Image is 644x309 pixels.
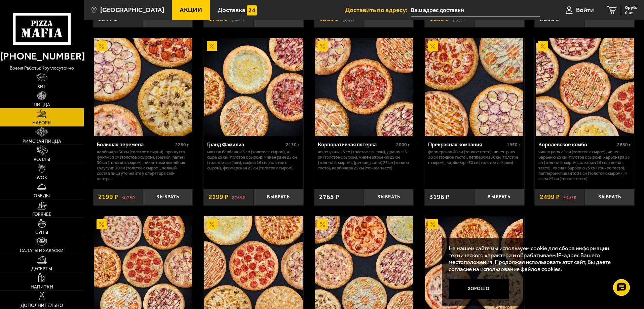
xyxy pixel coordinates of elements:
[254,189,303,205] button: Выбрать
[207,141,284,148] div: Гранд Фамилиа
[317,219,328,229] img: Акционный
[507,142,521,148] span: 1950 г
[218,7,245,13] span: Доставка
[97,149,189,182] p: Карбонара 30 см (толстое с сыром), Прошутто Фунги 30 см (толстое с сыром), [PERSON_NAME] 30 см (т...
[364,189,414,205] button: Выбрать
[540,16,560,23] span: 2096 ₽
[411,4,540,16] input: Ваш адрес доставки
[34,103,50,107] span: Пицца
[538,41,548,51] img: Акционный
[617,142,631,148] span: 2680 г
[428,219,438,229] img: Акционный
[474,189,524,205] button: Выбрать
[180,7,202,13] span: Акции
[247,5,257,15] img: 15daf4d41897b9f0e9f617042186c801.svg
[98,16,118,23] span: 2277 ₽
[37,84,46,89] span: Хит
[449,245,624,273] p: На нашем сайте мы используем cookie для сбора информации технического характера и обрабатываем IP...
[204,38,302,136] img: Гранд Фамилиа
[35,230,48,235] span: Супы
[21,303,63,308] span: Дополнительно
[625,11,637,15] span: 0 шт.
[536,38,634,136] img: Королевское комбо
[23,139,61,144] span: Римская пицца
[31,267,52,271] span: Десерты
[425,38,523,136] img: Прекрасная компания
[342,16,356,23] s: 2047 ₽
[429,194,449,200] span: 3196 ₽
[540,194,560,200] span: 2499 ₽
[207,149,300,171] p: Мясная Барбекю 25 см (толстое с сыром), 4 сыра 25 см (толстое с сыром), Чикен Ранч 25 см (толстое...
[94,38,192,136] img: Большая перемена
[318,141,395,148] div: Корпоративная пятерка
[429,16,449,23] span: 1699 ₽
[449,279,509,299] button: Хорошо
[345,7,411,13] span: Доставить по адресу:
[121,194,135,200] s: 3076 ₽
[98,194,118,200] span: 2199 ₽
[34,157,50,162] span: Роллы
[396,142,410,148] span: 2000 г
[319,16,339,23] span: 1849 ₽
[97,219,107,229] img: Акционный
[453,16,466,23] s: 2397 ₽
[37,176,47,180] span: WOK
[34,194,50,198] span: Обеды
[97,141,174,148] div: Большая перемена
[318,149,410,171] p: Чикен Ранч 25 см (толстое с сыром), Дракон 25 см (толстое с сыром), Чикен Барбекю 25 см (толстое ...
[93,38,193,136] a: АкционныйБольшая перемена
[535,38,635,136] a: АкционныйКоролевское комбо
[20,248,64,253] span: Салаты и закуски
[175,142,189,148] span: 2280 г
[576,7,594,13] span: Войти
[428,141,505,148] div: Прекрасная компания
[209,194,228,200] span: 2199 ₽
[232,16,245,23] s: 2447 ₽
[538,141,615,148] div: Королевское комбо
[563,194,576,200] s: 3393 ₽
[32,212,51,217] span: Горячее
[232,194,245,200] s: 2765 ₽
[625,5,637,10] span: 0 руб.
[319,194,339,200] span: 2765 ₽
[538,149,631,182] p: Чикен Ранч 25 см (толстое с сыром), Чикен Барбекю 25 см (толстое с сыром), Карбонара 25 см (толст...
[585,189,635,205] button: Выбрать
[143,189,193,205] button: Выбрать
[100,7,164,13] span: [GEOGRAPHIC_DATA]
[315,38,413,136] img: Корпоративная пятерка
[428,149,521,165] p: Фермерская 30 см (тонкое тесто), Чикен Ранч 30 см (тонкое тесто), Пепперони 30 см (толстое с сыро...
[314,38,414,136] a: АкционныйКорпоративная пятерка
[207,41,217,51] img: Акционный
[317,41,328,51] img: Акционный
[209,16,228,23] span: 1799 ₽
[32,121,51,125] span: Наборы
[203,38,303,136] a: АкционныйГранд Фамилиа
[424,38,524,136] a: АкционныйПрекрасная компания
[428,41,438,51] img: Акционный
[31,285,53,289] span: Напитки
[207,219,217,229] img: Акционный
[286,142,300,148] span: 2130 г
[97,41,107,51] img: Акционный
